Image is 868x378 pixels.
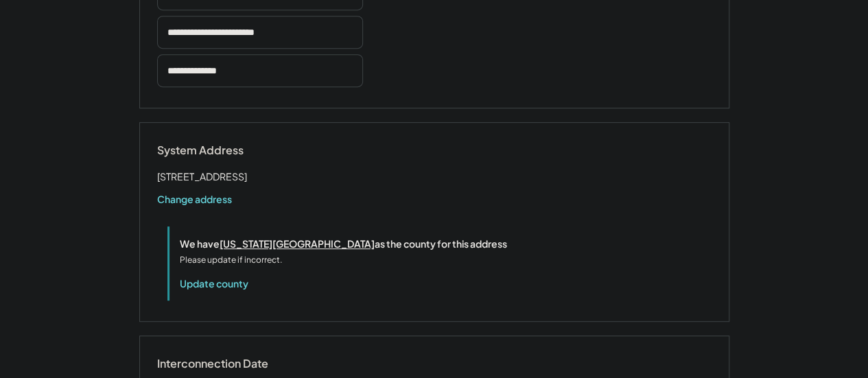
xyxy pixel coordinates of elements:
u: [US_STATE][GEOGRAPHIC_DATA] [220,237,375,250]
button: Update county [180,276,248,290]
div: We have as the county for this address [180,237,507,251]
button: Change address [157,192,232,206]
div: Interconnection Date [157,357,294,371]
div: Please update if incorrect. [180,254,282,266]
div: [STREET_ADDRESS] [157,168,247,185]
div: System Address [157,143,294,158]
